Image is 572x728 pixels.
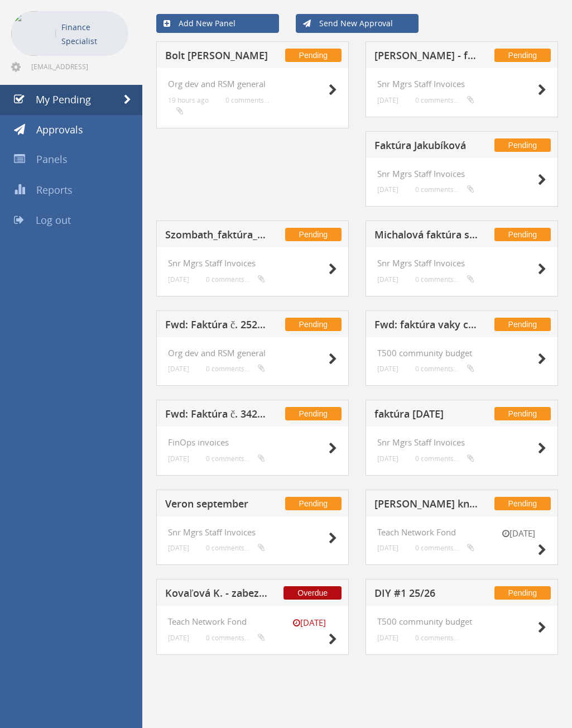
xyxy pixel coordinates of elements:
span: Pending [494,586,551,600]
h5: Bolt [PERSON_NAME] [165,50,270,64]
h4: Snr Mgrs Staff Invoices [377,79,546,89]
span: Pending [494,407,551,420]
small: [DATE] [168,544,189,552]
h5: Fwd: faktúra vaky ceremoniál [374,319,479,333]
small: [DATE] [168,454,189,463]
span: Pending [285,318,342,331]
span: Overdue [283,586,342,600]
small: [DATE] [377,365,398,373]
small: 0 comments... [206,544,265,552]
small: 0 comments... [415,275,474,284]
small: 0 comments... [206,365,265,373]
span: Reports [36,183,73,197]
small: 0 comments... [206,275,265,284]
small: [DATE] [377,544,398,552]
small: [DATE] [168,365,189,373]
h5: Fwd: Faktúra č. 3425027424 [165,409,270,423]
span: Pending [494,49,551,62]
h4: Org dev and RSM general [168,348,337,358]
h4: Snr Mgrs Staff Invoices [377,258,546,268]
h4: Snr Mgrs Staff Invoices [168,528,337,537]
small: [DATE] [281,617,337,629]
small: 0 comments... [206,634,265,642]
span: Pending [285,497,342,510]
h5: Fwd: Faktúra č. 25250039 [165,319,270,333]
small: [DATE] [168,275,189,284]
span: Log out [36,213,71,227]
small: 0 comments... [415,454,474,463]
h5: DIY #1 25/26 [374,588,479,602]
span: Approvals [36,123,83,136]
h5: Faktúra Jakubíková [374,140,479,154]
small: 0 comments... [168,96,269,116]
small: 0 comments... [415,365,474,373]
h4: FinOps invoices [168,438,337,447]
h4: T500 community budget [377,617,546,626]
span: Pending [494,497,551,510]
p: Finance Specialist [61,20,123,48]
small: 0 comments... [206,454,265,463]
h5: Szombath_faktúra_092025 [165,229,270,243]
span: My Pending [36,93,91,106]
span: Pending [285,228,342,241]
small: [DATE] [377,634,398,642]
h5: Michalová faktúra september PLA [374,229,479,243]
span: Panels [36,152,68,166]
small: 0 comments... [415,185,474,194]
small: [DATE] [377,185,398,194]
a: Send New Approval [296,14,419,33]
small: 0 comments... [415,544,474,552]
small: [DATE] [491,528,546,539]
small: [DATE] [168,634,189,642]
h4: Snr Mgrs Staff Invoices [168,258,337,268]
h4: Teach Network Fond [168,617,337,626]
small: 19 hours ago [168,96,209,104]
h4: Teach Network Fond [377,528,546,537]
h5: Veron september [165,499,270,513]
h5: faktúra [DATE] [374,409,479,423]
span: Pending [494,228,551,241]
span: Pending [494,138,551,152]
span: Pending [285,407,342,420]
span: Pending [285,49,342,62]
a: Add New Panel [156,14,279,33]
h5: Kovaľová K. - zabezpečenie triedy [165,588,270,602]
small: [DATE] [377,454,398,463]
h4: Snr Mgrs Staff Invoices [377,169,546,179]
h4: Org dev and RSM general [168,79,337,89]
small: [DATE] [377,96,398,104]
h4: T500 community budget [377,348,546,358]
h4: Snr Mgrs Staff Invoices [377,438,546,447]
span: [EMAIL_ADDRESS][DOMAIN_NAME] [31,62,126,71]
small: [DATE] [377,275,398,284]
h5: [PERSON_NAME] knihy [374,499,479,513]
small: 0 comments... [415,634,459,642]
h5: [PERSON_NAME] - fakturacia za 09/25 [374,50,479,64]
small: 0 comments... [415,96,474,104]
span: Pending [494,318,551,331]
